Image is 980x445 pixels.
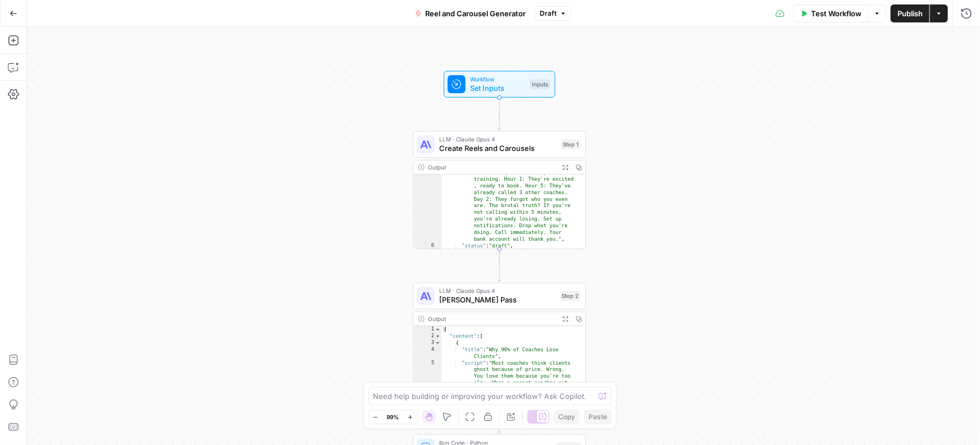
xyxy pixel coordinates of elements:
span: LLM · Claude Opus 4 [439,135,557,144]
span: Toggle code folding, rows 2 through 120 [435,333,441,340]
span: 99% [387,412,399,421]
span: Create Reels and Carousels [439,143,557,154]
span: Toggle code folding, rows 3 through 13 [435,340,441,346]
button: Paste [584,410,612,424]
span: Draft [540,8,557,19]
button: Test Workflow [794,4,868,22]
span: Copy [558,412,575,422]
button: Copy [554,410,580,424]
div: 1 [413,326,441,333]
span: LLM · Claude Opus 4 [439,287,555,296]
div: 6 [413,242,441,249]
div: 3 [413,340,441,346]
div: Output [428,163,555,172]
g: Edge from step_1 to step_2 [498,249,501,282]
button: Reel and Carousel Generator [408,4,532,22]
span: [PERSON_NAME] Pass [439,295,555,306]
span: Test Workflow [811,8,862,19]
span: Workflow [470,75,525,84]
span: Toggle code folding, rows 1 through 121 [435,326,441,333]
span: Reel and Carousel Generator [425,8,526,19]
div: Inputs [530,79,550,89]
span: Set Inputs [470,82,525,94]
div: 4 [413,346,441,360]
div: 2 [413,333,441,340]
span: Publish [897,8,923,19]
div: 5 [413,149,441,242]
g: Edge from step_2 to step_24 [498,401,501,433]
button: Publish [891,4,929,22]
div: Output [428,314,555,323]
div: WorkflowSet InputsInputs [413,71,586,98]
span: Paste [589,412,607,422]
g: Edge from start to step_1 [498,98,501,130]
div: LLM · Claude Opus 4Create Reels and CarouselsStep 1Output someone inquires about your training. H... [413,131,586,249]
button: Draft [535,6,572,21]
div: Step 1 [561,139,581,149]
div: Step 2 [560,291,581,301]
div: 5 [413,360,441,433]
div: LLM · Claude Opus 4[PERSON_NAME] PassStep 2Output{ "content":[ { "title":"Why 90% of Coaches Lose... [413,283,586,401]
